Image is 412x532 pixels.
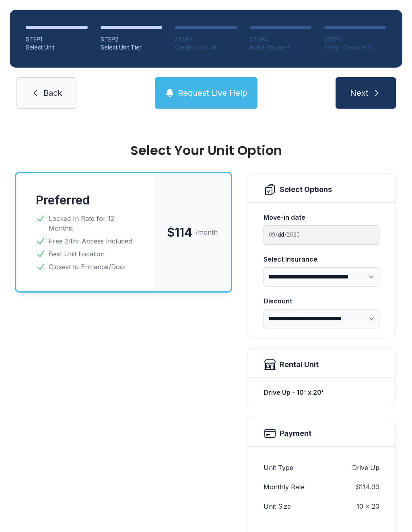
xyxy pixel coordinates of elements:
button: Preferred [36,193,90,207]
dd: $114.00 [356,482,379,492]
dd: 10 x 20 [356,501,379,511]
div: Make Payment [250,43,312,52]
dt: Monthly Rate [264,482,305,492]
span: Closest to Entrance/Door [49,262,127,272]
div: Select Unit Tier [101,43,163,52]
span: /month [196,227,218,237]
div: Select Options [280,184,332,195]
dt: Unit Type [264,463,293,472]
div: STEP 2 [101,35,163,43]
div: Discount [264,296,379,306]
span: Request Live Help [178,87,247,99]
div: STEP 1 [26,35,88,43]
div: Rental Unit [280,359,319,370]
div: STEP 4 [250,35,312,43]
span: Next [350,87,369,99]
input: Move-in date [264,225,379,245]
div: Select Your Unit Option [16,144,396,157]
div: Select Unit [26,43,88,52]
div: Create Account [175,43,237,52]
div: Move-in date [264,212,379,222]
span: $114 [167,225,192,239]
div: E-Sign Documents [324,43,386,52]
div: Drive Up - 10' x 20' [264,384,379,400]
h2: Payment [280,428,311,439]
span: Locked In Rate for 12 Months! [49,214,135,233]
span: Back [43,87,62,99]
select: Select Insurance [264,267,379,287]
span: Free 24hr Access Included [49,236,132,246]
div: Select Insurance [264,254,379,264]
span: Best Unit Location [49,249,105,259]
div: STEP 5 [324,35,386,43]
dd: Drive Up [352,463,379,472]
select: Discount [264,309,379,328]
div: STEP 3 [175,35,237,43]
dt: Unit Size [264,501,291,511]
